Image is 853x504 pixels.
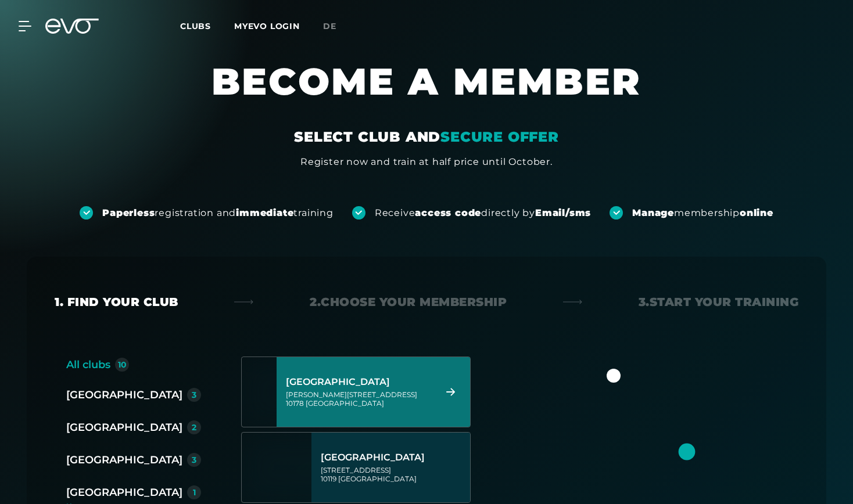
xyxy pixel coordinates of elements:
[375,207,591,219] div: Receive directly by
[632,207,773,219] div: membership
[192,391,196,399] div: 3
[180,20,234,31] a: Clubs
[66,484,182,501] div: [GEOGRAPHIC_DATA]
[55,294,178,310] div: 1. Find your club
[300,155,553,169] div: Register now and train at half price until October.
[321,466,467,483] div: [STREET_ADDRESS] 10119 [GEOGRAPHIC_DATA]
[102,207,155,218] strong: Paperless
[180,21,211,31] span: Clubs
[286,376,432,388] div: [GEOGRAPHIC_DATA]
[66,452,182,468] div: [GEOGRAPHIC_DATA]
[310,294,507,310] div: 2. Choose your membership
[192,456,196,464] div: 3
[192,423,196,431] div: 2
[236,207,293,218] strong: immediate
[323,21,336,31] span: de
[294,128,559,146] div: SELECT CLUB AND
[66,357,110,373] div: All clubs
[78,58,775,128] h1: BECOME A MEMBER
[66,419,182,435] div: [GEOGRAPHIC_DATA]
[740,207,773,218] strong: online
[321,452,467,463] div: [GEOGRAPHIC_DATA]
[193,488,196,496] div: 1
[66,387,182,403] div: [GEOGRAPHIC_DATA]
[102,207,334,219] div: registration and training
[440,128,559,145] em: SECURE OFFER
[415,207,481,218] strong: access code
[118,361,127,369] div: 10
[632,207,674,218] strong: Manage
[323,20,350,33] a: de
[535,207,591,218] strong: Email/sms
[286,390,432,408] div: [PERSON_NAME][STREET_ADDRESS] 10178 [GEOGRAPHIC_DATA]
[639,294,799,310] div: 3. Start your Training
[234,21,300,31] a: MYEVO LOGIN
